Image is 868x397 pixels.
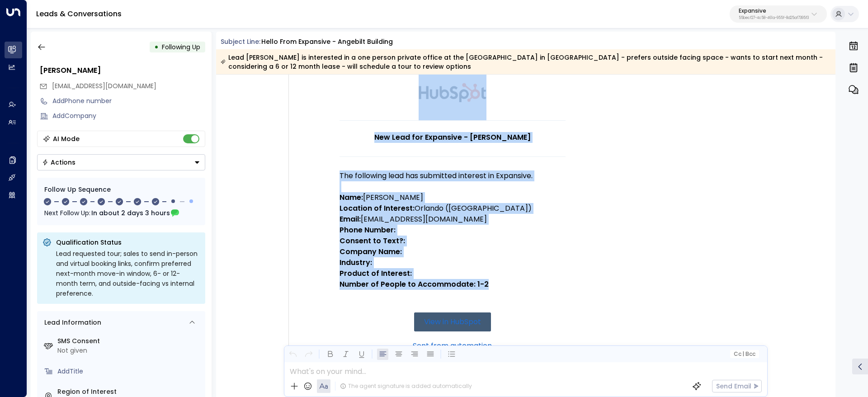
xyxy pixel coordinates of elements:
strong: Number of People to Accommodate: 1-2 [340,279,489,289]
div: Lead requested tour; sales to send in-person and virtual booking links, confirm preferred next-mo... [56,249,200,298]
p: Expansive [739,8,809,14]
div: Follow Up Sequence [44,185,198,194]
div: Not given [57,346,202,355]
h1: New Lead for Expansive - [PERSON_NAME] [340,132,566,143]
strong: Location of Interest: [340,203,415,213]
span: [EMAIL_ADDRESS][DOMAIN_NAME] [52,81,156,90]
img: HubSpot [419,64,486,120]
button: Undo [287,349,298,360]
button: Cc|Bcc [730,350,759,359]
strong: Email: [340,214,361,224]
strong: Industry: [340,257,372,268]
span: Cc Bcc [733,351,755,357]
div: AddTitle [57,367,202,376]
div: AddCompany [52,111,205,121]
strong: Consent to Text?: [340,236,405,246]
div: • [154,39,159,55]
label: SMS Consent [57,336,202,346]
span: | [742,351,744,357]
a: View in HubSpot [414,312,491,331]
strong: Name: [340,192,363,203]
div: Lead [PERSON_NAME] is interested in a one person private office at the [GEOGRAPHIC_DATA] in [GEOG... [221,53,830,71]
a: Sent from automation [413,340,492,351]
a: Leads & Conversations [36,9,122,19]
p: Qualification Status [56,238,200,247]
strong: Company Name: [340,246,402,257]
span: dstricker1@gmail.com [52,81,156,91]
div: Button group with a nested menu [37,154,205,170]
div: AddPhone number [52,96,205,106]
strong: Product of Interest: [340,268,412,279]
p: [PERSON_NAME] [340,192,566,203]
button: Expansive55becf27-4c58-461a-955f-8d25af7395f3 [730,5,827,23]
div: Next Follow Up: [44,208,198,218]
p: 55becf27-4c58-461a-955f-8d25af7395f3 [739,16,809,20]
button: Redo [303,349,314,360]
div: AI Mode [53,134,80,143]
span: Subject Line: [221,37,260,46]
p: The following lead has submitted interest in Expansive. [340,170,566,181]
label: Region of Interest [57,387,202,397]
p: Orlando ([GEOGRAPHIC_DATA]) [340,203,566,214]
div: Actions [42,158,75,166]
span: In about 2 days 3 hours [91,208,170,218]
div: Hello from Expansive - Angebilt Building [261,37,393,47]
button: Actions [37,154,205,170]
div: The agent signature is added automatically [340,382,472,390]
div: Lead Information [41,318,101,327]
strong: Phone Number: [340,225,396,235]
span: Following Up [162,43,200,52]
div: [PERSON_NAME] [40,65,205,76]
p: [EMAIL_ADDRESS][DOMAIN_NAME] [340,214,566,225]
